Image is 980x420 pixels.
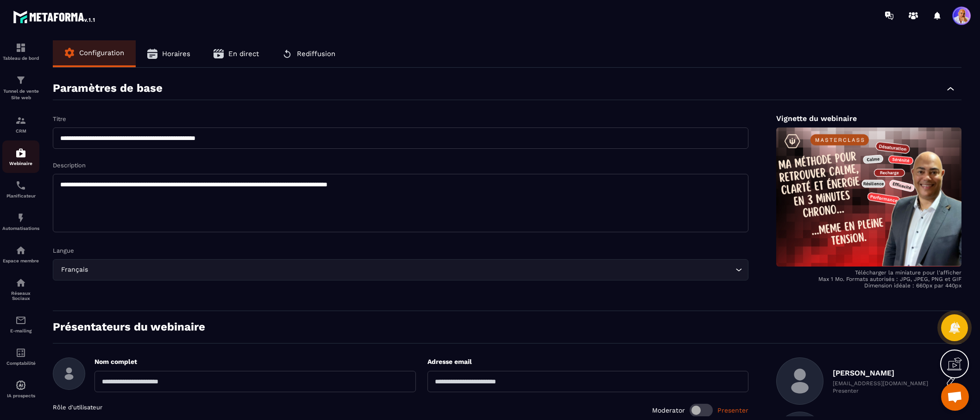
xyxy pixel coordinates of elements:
img: automations [15,380,26,391]
p: Paramètres de base [53,82,163,95]
img: accountant [15,347,26,358]
p: Max 1 Mo. Formats autorisés : JPG, JPEG, PNG et GIF [776,276,961,282]
a: automationsautomationsEspace membre [2,238,39,270]
img: logo [13,8,96,25]
p: Webinaire [2,161,39,166]
a: social-networksocial-networkRéseaux Sociaux [2,270,39,308]
p: Comptabilité [2,361,39,366]
p: IA prospects [2,393,39,398]
img: automations [15,212,26,223]
img: email [15,315,26,326]
p: Vignette du webinaire [776,114,961,123]
img: formation [15,115,26,126]
button: Horaires [136,40,202,67]
p: Planificateur [2,193,39,198]
a: schedulerschedulerPlanificateur [2,173,39,205]
p: Présentateurs du webinaire [53,320,205,334]
p: Tunnel de vente Site web [2,88,39,101]
a: formationformationCRM [2,108,39,140]
p: Automatisations [2,226,39,231]
div: Ouvrir le chat [941,383,969,411]
label: Description [53,162,86,169]
p: Adresse email [427,357,749,366]
input: Search for option [90,265,733,275]
a: accountantaccountantComptabilité [2,340,39,373]
p: CRM [2,128,39,134]
p: Presenter [833,388,928,394]
p: Tableau de bord [2,56,39,61]
span: Moderator [652,407,685,414]
label: Titre [53,115,66,122]
label: Langue [53,247,74,254]
p: Rôle d'utilisateur [53,404,102,417]
p: Réseaux Sociaux [2,291,39,301]
button: En direct [202,40,270,67]
img: automations [15,245,26,256]
p: [EMAIL_ADDRESS][DOMAIN_NAME] [833,380,928,387]
img: formation [15,42,26,53]
img: automations [15,147,26,159]
a: automationsautomationsAutomatisations [2,205,39,238]
p: Télécharger la miniature pour l'afficher [776,269,961,276]
img: social-network [15,277,26,288]
span: Français [59,265,90,275]
p: Espace membre [2,258,39,263]
a: automationsautomationsWebinaire [2,140,39,173]
p: E-mailing [2,328,39,333]
p: Nom complet [94,357,416,366]
a: formationformationTableau de bord [2,35,39,68]
img: formation [15,75,26,86]
a: formationformationTunnel de vente Site web [2,68,39,108]
img: scheduler [15,180,26,191]
a: emailemailE-mailing [2,308,39,340]
div: Search for option [53,259,748,280]
button: Rediffusion [270,40,347,67]
span: Presenter [717,407,748,414]
span: Configuration [79,49,124,57]
p: [PERSON_NAME] [833,369,928,377]
p: Dimension idéale : 660px par 440px [776,282,961,289]
button: Configuration [53,40,136,65]
span: Horaires [162,50,190,58]
span: En direct [228,50,259,58]
span: Rediffusion [297,50,335,58]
